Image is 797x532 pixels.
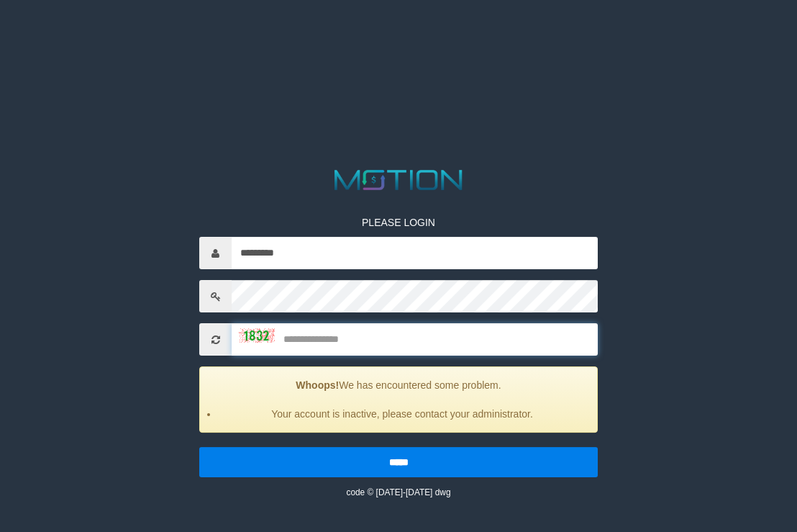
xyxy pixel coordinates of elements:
[239,328,275,343] img: captcha
[346,487,450,497] small: code © [DATE]-[DATE] dwg
[199,215,598,230] p: PLEASE LOGIN
[218,407,586,421] li: Your account is inactive, please contact your administrator.
[329,166,468,194] img: MOTION_logo.png
[296,379,339,391] strong: Whoops!
[199,366,598,433] div: We has encountered some problem.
